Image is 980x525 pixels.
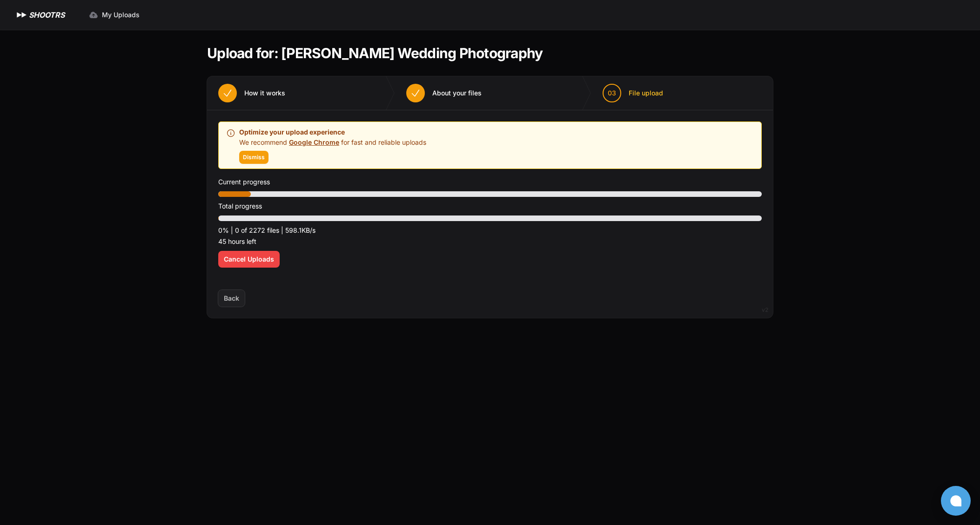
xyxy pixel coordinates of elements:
[29,9,65,20] h1: SHOOTRS
[762,304,768,316] div: v2
[15,9,29,20] img: SHOOTRS
[629,88,663,98] span: File upload
[395,76,493,110] button: About your files
[218,176,762,188] p: Current progress
[244,88,285,98] span: How it works
[239,138,426,147] p: We recommend for fast and reliable uploads
[218,236,762,247] p: 45 hours left
[102,10,140,20] span: My Uploads
[239,151,268,164] button: Dismiss
[207,45,543,61] h1: Upload for: [PERSON_NAME] Wedding Photography
[239,127,426,138] p: Optimize your upload experience
[83,7,145,23] a: My Uploads
[224,255,274,264] span: Cancel Uploads
[289,138,339,146] a: Google Chrome
[218,251,280,268] button: Cancel Uploads
[218,201,762,212] p: Total progress
[432,88,482,98] span: About your files
[608,88,616,98] span: 03
[207,76,296,110] button: How it works
[243,154,265,161] span: Dismiss
[591,76,674,110] button: 03 File upload
[218,225,762,236] p: 0% | 0 of 2272 files | 598.1KB/s
[941,486,971,516] button: Open chat window
[15,9,65,20] a: SHOOTRS SHOOTRS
